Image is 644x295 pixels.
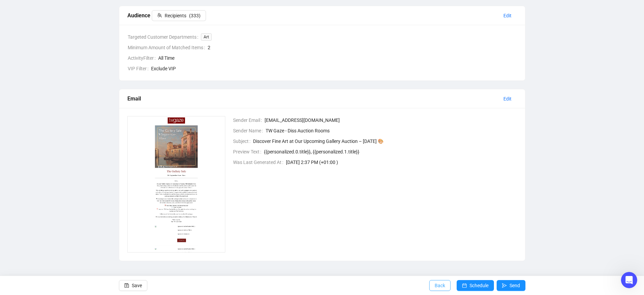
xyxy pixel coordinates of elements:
[265,116,517,124] span: [EMAIL_ADDRESS][DOMAIN_NAME]
[38,55,58,59] b: Artbrain
[43,217,48,222] button: Start recording
[127,116,226,253] img: 1757080203837-bK8wSm9KLBaSv6fF.png
[470,276,489,295] span: Schedule
[264,148,517,155] span: {{personalized.0.title}}, {{personalized.1.title}}
[502,283,507,288] span: send
[116,214,127,225] button: Send a message…
[286,159,517,166] span: [DATE] 2:37 PM (+01:00 )
[5,84,111,105] div: i'm having a look at the missing links now, will update you ASAP
[124,283,129,288] span: save
[5,170,130,217] div: Artbrain says…
[5,68,96,83] div: Hi, I'm sorry for the delayed reply
[33,8,81,15] p: Active in the last 15m
[152,10,206,21] button: Recipients(333)
[38,54,106,60] div: joined the conversation
[106,3,119,16] button: Home
[127,12,206,19] span: Audience
[33,3,55,8] h1: Artbrain
[189,12,201,19] span: ( 333 )
[233,137,253,145] span: Subject
[503,95,512,103] span: Edit
[11,217,16,222] button: Emoji picker
[233,148,264,155] span: Preview Text
[5,25,111,47] div: The team will get back to you on this. Artbrain will be back [DATE].
[11,30,106,43] div: The team will get back to you on this. Artbrain will be back [DATE].
[128,44,208,51] span: Minimum Amount of Matched Items
[429,280,451,291] button: Back
[457,280,494,291] button: Schedule
[498,93,517,104] button: Edit
[503,12,512,19] span: Edit
[497,280,525,291] button: Send
[21,217,27,222] button: Gif picker
[5,106,111,127] div: Are you referring to the [DATE] auction?
[233,159,286,166] span: Was Last Generated At
[127,94,498,103] div: Email
[165,12,186,19] span: Recipients
[19,4,30,15] img: Profile image for Artbrain
[158,54,517,62] span: All Time
[128,33,201,41] span: Targeted Customer Departments
[5,128,130,170] div: Artbrain says…
[119,3,131,15] div: Close
[201,33,212,41] span: Art
[11,72,91,79] div: Hi, I'm sorry for the delayed reply
[29,54,36,60] img: Profile image for Artbrain
[5,170,111,204] div: The Sep 1thh auction links should also be ready very soon. Please let me know if there is anythin...
[5,128,111,169] div: Items are completed for the [DATE] auction, and i'm now working on completing the link for the [D...
[157,13,162,18] span: team
[32,217,38,222] button: Upload attachment
[11,174,106,200] div: The Sep 1thh auction links should also be ready very soon. Please let me know if there is anythin...
[435,276,445,295] span: Back
[11,88,106,101] div: i'm having a look at the missing links now, will update you ASAP
[128,54,158,62] span: ActivityFilter
[233,127,266,134] span: Sender Name
[498,10,517,21] button: Edit
[462,283,467,288] span: calendar
[5,53,130,68] div: Artbrain says…
[6,203,130,214] textarea: Message…
[510,276,520,295] span: Send
[128,65,151,72] span: VIP Filter
[5,68,130,84] div: Artbrain says…
[266,127,517,134] span: TW Gaze - Diss Auction Rooms
[233,116,265,124] span: Sender Email
[208,44,517,51] span: 2
[11,110,106,123] div: Are you referring to the [DATE] auction?
[11,132,106,165] div: Items are completed for the [DATE] auction, and i'm now working on completing the link for the [D...
[621,272,637,288] iframe: Intercom live chat
[5,106,130,128] div: Artbrain says…
[119,280,147,291] button: Save
[5,84,130,106] div: Artbrain says…
[253,137,517,145] span: Discover Fine Art at Our Upcoming Gallery Auction – [DATE] 🎨
[4,3,17,16] button: go back
[5,25,130,52] div: Fin says…
[151,65,517,72] span: Exclude VIP
[132,276,142,295] span: Save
